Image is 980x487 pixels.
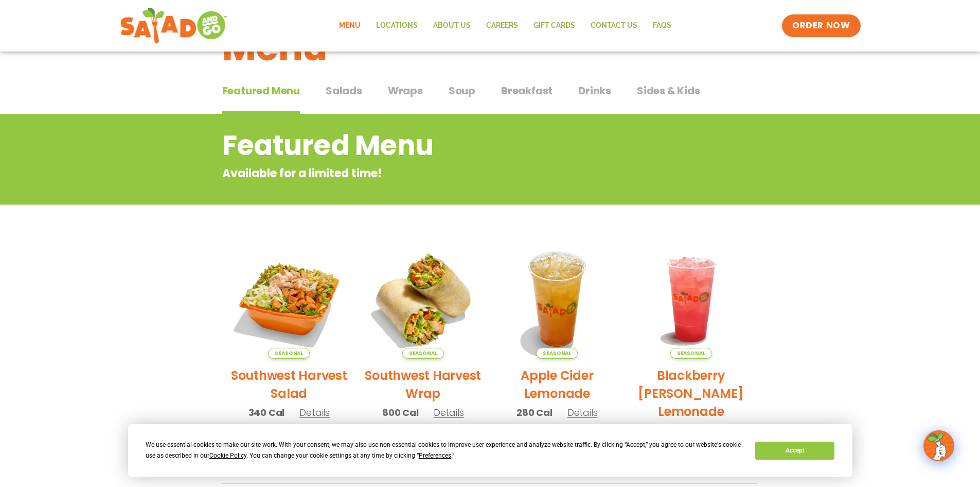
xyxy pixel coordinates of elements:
a: Careers [478,14,526,38]
span: Seasonal [670,348,712,359]
img: Product photo for Southwest Harvest Salad [230,240,349,359]
span: Details [299,406,330,419]
img: new-SAG-logo-768×292 [120,5,228,46]
a: GIFT CARDS [526,14,583,38]
div: Cookie Consent Prompt [128,424,852,477]
h2: Southwest Harvest Salad [230,366,349,402]
span: Salads [326,83,362,98]
h2: Featured Menu [222,125,675,166]
span: Seasonal [536,348,578,359]
img: Product photo for Apple Cider Lemonade [498,240,617,359]
span: Wraps [388,83,423,98]
span: Featured Menu [222,83,300,98]
span: Details [434,406,464,419]
img: Product photo for Southwest Harvest Wrap [364,240,483,359]
span: Seasonal [268,348,310,359]
span: Soup [449,83,475,98]
span: Cookie Policy [209,452,246,459]
h2: Apple Cider Lemonade [498,366,617,402]
span: Sides & Kids [637,83,700,98]
span: ORDER NOW [792,20,850,32]
div: We use essential cookies to make our site work. With your consent, we may also use non-essential ... [146,440,743,461]
div: Tabbed content [222,79,758,114]
img: wpChatIcon [924,431,953,460]
button: Accept [755,442,834,460]
h2: Blackberry [PERSON_NAME] Lemonade [632,366,751,421]
a: About Us [425,14,478,38]
a: Menu [331,14,368,38]
span: 360 Cal [651,424,686,438]
span: Breakfast [501,83,553,98]
img: Product photo for Blackberry Bramble Lemonade [632,240,751,359]
a: Locations [368,14,425,38]
span: Preferences [419,452,451,459]
span: Drinks [578,83,611,98]
a: ORDER NOW [782,14,860,37]
span: 280 Cal [516,406,553,419]
a: Contact Us [583,14,645,38]
nav: Menu [331,14,679,38]
h2: Southwest Harvest Wrap [364,366,483,402]
p: Available for a limited time! [222,165,675,182]
span: Details [567,406,598,419]
span: 800 Cal [382,406,419,419]
span: Seasonal [402,348,444,359]
a: FAQs [645,14,679,38]
span: 340 Cal [248,406,285,419]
